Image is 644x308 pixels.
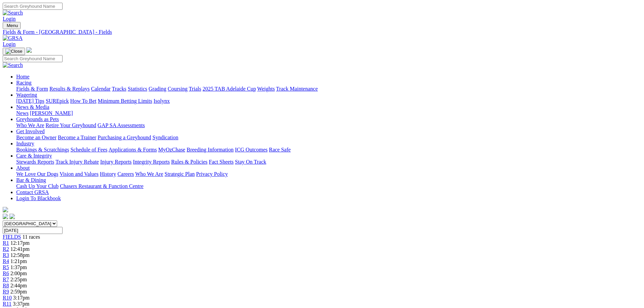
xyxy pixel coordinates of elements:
[55,159,99,165] a: Track Injury Rebate
[16,122,641,128] div: Greyhounds as Pets
[3,35,23,41] img: GRSA
[16,153,52,159] a: Care & Integrity
[3,240,9,246] a: R1
[10,264,27,270] span: 1:37pm
[16,147,641,153] div: Industry
[3,283,9,288] a: R8
[3,227,63,234] input: Select date
[26,47,32,53] img: logo-grsa-white.png
[3,295,12,301] a: R10
[16,74,29,79] a: Home
[3,252,9,258] a: R3
[59,171,98,177] a: Vision and Values
[70,147,107,152] a: Schedule of Fees
[46,98,69,104] a: SUREpick
[16,92,37,98] a: Wagering
[16,110,641,116] div: News & Media
[3,270,9,276] a: R6
[3,289,9,294] span: R9
[187,147,234,152] a: Breeding Information
[3,258,9,264] a: R4
[3,22,21,29] button: Toggle navigation
[3,16,16,22] a: Login
[16,80,31,86] a: Racing
[171,159,208,165] a: Rules & Policies
[168,86,188,92] a: Coursing
[22,234,40,240] span: 11 races
[209,159,234,165] a: Fact Sheets
[10,283,27,288] span: 2:44pm
[10,289,27,294] span: 2:59pm
[16,86,48,92] a: Fields & Form
[235,159,266,165] a: Stay On Track
[235,147,267,152] a: ICG Outcomes
[16,135,641,141] div: Get Involved
[3,48,25,55] button: Toggle navigation
[30,110,73,116] a: [PERSON_NAME]
[46,122,96,128] a: Retire Your Greyhound
[16,183,58,189] a: Cash Up Your Club
[98,135,151,140] a: Purchasing a Greyhound
[13,301,29,307] span: 3:37pm
[133,159,170,165] a: Integrity Reports
[109,147,157,152] a: Applications & Forms
[3,277,9,282] a: R7
[128,86,147,92] a: Statistics
[3,41,16,47] a: Login
[10,240,30,246] span: 12:17pm
[196,171,228,177] a: Privacy Policy
[10,270,27,276] span: 2:00pm
[3,234,21,240] a: FIELDS
[16,171,58,177] a: We Love Our Dogs
[16,195,61,201] a: Login To Blackbook
[16,128,45,134] a: Get Involved
[117,171,134,177] a: Careers
[3,29,641,35] a: Fields & Form - [GEOGRAPHIC_DATA] - Fields
[112,86,126,92] a: Tracks
[149,86,166,92] a: Grading
[10,252,30,258] span: 12:58pm
[16,122,44,128] a: Who We Are
[202,86,256,92] a: 2025 TAB Adelaide Cup
[3,301,11,307] a: R11
[10,246,30,252] span: 12:41pm
[152,135,178,140] a: Syndication
[70,98,97,104] a: How To Bet
[100,159,132,165] a: Injury Reports
[165,171,195,177] a: Strategic Plan
[60,183,143,189] a: Chasers Restaurant & Function Centre
[269,147,290,152] a: Race Safe
[3,207,8,212] img: logo-grsa-white.png
[158,147,185,152] a: MyOzChase
[3,214,8,219] img: facebook.svg
[100,171,116,177] a: History
[3,62,23,68] img: Search
[16,189,49,195] a: Contact GRSA
[153,98,170,104] a: Isolynx
[16,147,69,152] a: Bookings & Scratchings
[91,86,111,92] a: Calendar
[10,258,27,264] span: 1:21pm
[9,214,15,219] img: twitter.svg
[16,98,44,104] a: [DATE] Tips
[3,55,63,62] input: Search
[16,135,56,140] a: Become an Owner
[16,141,34,146] a: Industry
[16,183,641,189] div: Bar & Dining
[3,264,9,270] a: R5
[3,246,9,252] a: R2
[3,3,63,10] input: Search
[16,116,59,122] a: Greyhounds as Pets
[98,122,145,128] a: GAP SA Assessments
[5,49,22,54] img: Close
[16,159,54,165] a: Stewards Reports
[16,110,28,116] a: News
